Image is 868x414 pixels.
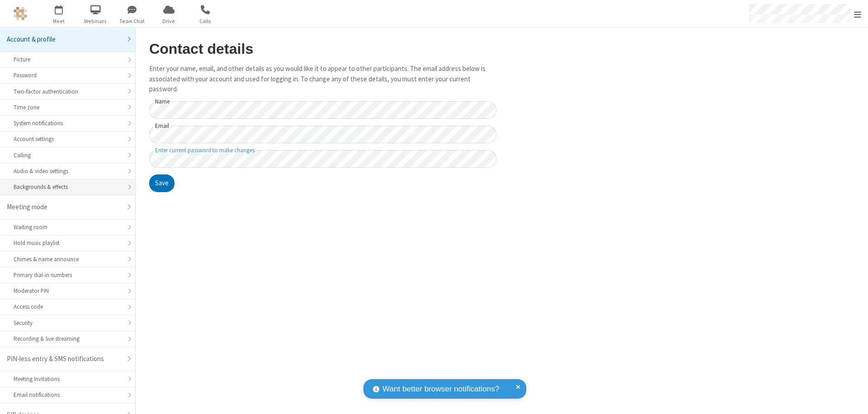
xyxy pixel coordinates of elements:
span: Calls [189,17,222,25]
div: Two-factor authentication [14,87,122,96]
span: Want better browser notifications? [382,383,499,395]
div: Waiting room [14,223,122,231]
div: Moderator PIN [14,287,122,295]
div: Backgrounds & effects [14,183,122,191]
span: Drive [152,17,186,25]
div: Meeting mode [7,202,122,212]
span: Team Chat [115,17,149,25]
button: Save [149,174,175,193]
input: Email [149,126,496,143]
input: Name [149,101,496,119]
div: Meeting Invitations [14,375,122,383]
div: Account settings [14,135,122,143]
div: Security [14,319,122,327]
div: Time zone [14,103,122,112]
div: Account & profile [7,34,122,45]
div: Email notifications [14,390,122,399]
div: Chimes & name announce [14,255,122,263]
div: System notifications [14,119,122,127]
input: Enter current password to make changes [149,150,496,168]
span: Webinars [79,17,113,25]
h2: Contact details [149,41,496,57]
div: Audio & video settings [14,167,122,175]
div: Access code [14,302,122,311]
div: Primary dial-in numbers [14,271,122,279]
div: Hold music playlist [14,239,122,247]
img: QA Selenium DO NOT DELETE OR CHANGE [14,7,27,20]
div: Picture [14,55,122,64]
iframe: Chat [845,390,861,408]
p: Enter your name, email, and other details as you would like it to appear to other participants. T... [149,64,496,94]
div: PIN-less entry & SMS notifications [7,354,122,364]
div: Recording & live streaming [14,334,122,343]
div: Calling [14,151,122,160]
span: Meet [42,17,76,25]
div: Password [14,71,122,80]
